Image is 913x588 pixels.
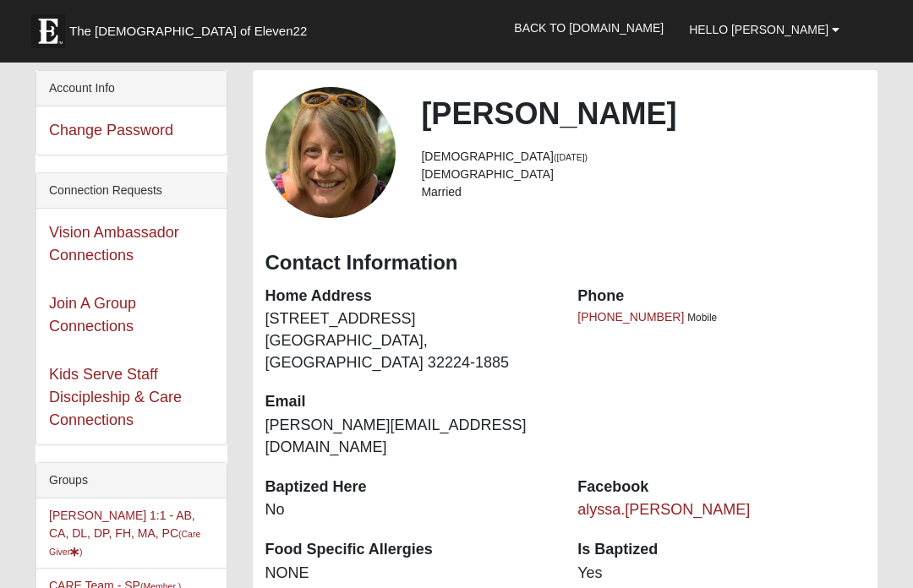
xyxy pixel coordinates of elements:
[554,152,588,162] small: ([DATE])
[501,7,676,49] a: Back to [DOMAIN_NAME]
[36,173,227,209] div: Connection Requests
[49,224,179,264] a: Vision Ambassador Connections
[265,391,553,413] dt: Email
[265,539,553,561] dt: Food Specific Allergies
[49,295,136,335] a: Join A Group Connections
[36,71,227,106] div: Account Info
[265,286,553,308] dt: Home Address
[49,366,182,428] a: Kids Serve Staff Discipleship & Care Connections
[265,499,553,521] dd: No
[577,310,684,324] a: [PHONE_NUMBER]
[69,23,307,40] span: The [DEMOGRAPHIC_DATA] of Eleven22
[23,6,361,48] a: The [DEMOGRAPHIC_DATA] of Eleven22
[265,476,553,498] dt: Baptized Here
[689,23,828,36] span: Hello [PERSON_NAME]
[676,8,852,51] a: Hello [PERSON_NAME]
[421,166,865,183] li: [DEMOGRAPHIC_DATA]
[49,509,200,558] a: [PERSON_NAME] 1:1 - AB, CA, DL, DP, FH, MA, PC(Care Giver)
[577,286,865,308] dt: Phone
[265,251,866,275] h3: Contact Information
[421,95,865,132] h2: [PERSON_NAME]
[421,148,865,166] li: [DEMOGRAPHIC_DATA]
[577,539,865,561] dt: Is Baptized
[49,122,173,139] a: Change Password
[265,308,553,373] dd: [STREET_ADDRESS] [GEOGRAPHIC_DATA], [GEOGRAPHIC_DATA] 32224-1885
[421,183,865,201] li: Married
[577,501,750,518] a: alyssa.[PERSON_NAME]
[265,87,396,218] a: View Fullsize Photo
[687,312,717,324] span: Mobile
[36,463,227,498] div: Groups
[265,415,553,458] dd: [PERSON_NAME][EMAIL_ADDRESS][DOMAIN_NAME]
[577,476,865,498] dt: Facebook
[31,14,65,48] img: Eleven22 logo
